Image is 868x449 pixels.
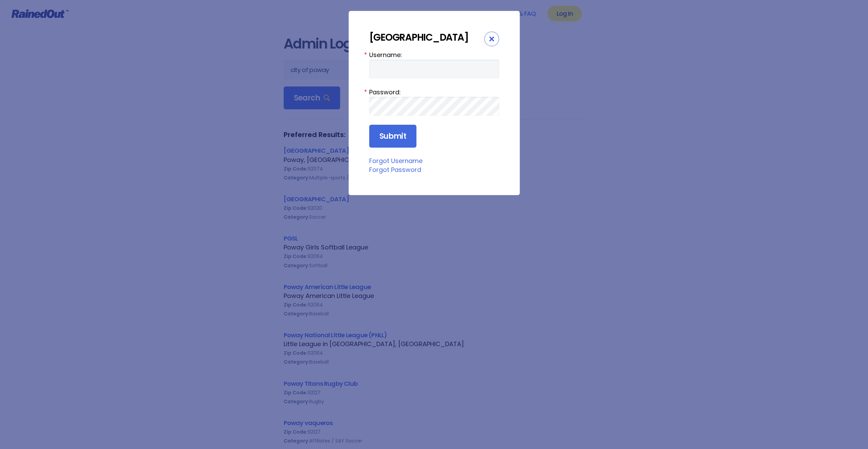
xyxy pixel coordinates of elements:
div: Close [484,31,499,46]
label: Password: [369,87,499,97]
a: Forgot Password [369,165,421,174]
label: Username: [369,50,499,59]
input: Submit [369,125,416,148]
div: [GEOGRAPHIC_DATA] [369,31,484,43]
a: Forgot Username [369,157,423,165]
